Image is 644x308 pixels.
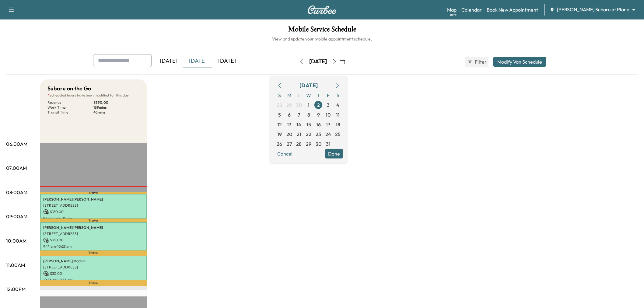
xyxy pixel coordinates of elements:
p: 8:05 am - 9:05 am [43,216,144,221]
span: T [313,90,323,100]
p: Work Time [47,105,93,110]
p: Travel [40,219,147,222]
span: 31 [326,140,331,147]
span: 22 [306,130,311,138]
h1: Mobile Service Schedule [6,26,638,36]
span: 18 [336,121,340,128]
span: 26 [277,140,282,147]
button: Done [325,149,343,158]
span: W [304,90,313,100]
p: Travel [40,280,147,286]
span: 14 [296,121,301,128]
span: 7 [298,111,300,118]
p: [PERSON_NAME] [PERSON_NAME] [43,225,144,230]
p: 07:00AM [6,164,27,172]
span: 1 [308,101,310,108]
p: $ 180.00 [43,209,144,215]
span: 28 [296,140,302,147]
span: 27 [287,140,292,147]
p: Travel [40,250,147,256]
p: 9:14 am - 10:23 am [43,244,144,249]
img: Curbee Logo [307,5,337,14]
span: 20 [286,130,292,138]
p: $ 180.00 [43,237,144,243]
p: 189 mins [93,105,139,110]
div: [DATE] [309,58,327,65]
p: Travel [40,192,147,194]
span: Filter [475,58,486,65]
span: 9 [317,111,320,118]
a: Calendar [461,6,482,13]
span: 30 [296,101,302,108]
p: 12:00PM [6,285,26,293]
p: [PERSON_NAME] Machin [43,259,144,264]
p: 43 mins [93,110,139,115]
a: MapBeta [447,6,457,13]
p: [STREET_ADDRESS] [43,265,144,270]
span: 10 [326,111,331,118]
p: 08:00AM [6,189,27,196]
span: 11 [336,111,340,118]
span: 30 [316,140,321,147]
span: [PERSON_NAME] Subaru of Plano [557,6,629,13]
span: 8 [307,111,310,118]
span: 25 [335,130,341,138]
span: 15 [306,121,311,128]
p: [STREET_ADDRESS] [43,231,144,236]
span: S [333,90,343,100]
span: 3 [327,101,330,108]
span: 23 [316,130,321,138]
p: Revenue [47,100,93,105]
h6: View and update your mobile appointment schedule. [6,36,638,42]
button: Modify Van Schedule [493,57,546,67]
span: 12 [277,121,282,128]
span: 28 [277,101,282,108]
div: [DATE] [212,54,242,68]
p: 06:00AM [6,140,27,148]
span: 19 [277,130,282,138]
p: [PERSON_NAME] [PERSON_NAME] [43,197,144,202]
p: $ 30.00 [43,271,144,276]
p: Scheduled hours have been modified for this day [47,93,139,98]
div: Beta [450,12,457,17]
button: Cancel [275,149,295,158]
div: [DATE] [154,54,183,68]
p: $ 390.00 [93,100,139,105]
span: 29 [286,101,292,108]
div: [DATE] [299,81,318,89]
a: Book New Appointment [487,6,538,13]
span: M [284,90,294,100]
span: T [294,90,304,100]
p: [STREET_ADDRESS] [43,203,144,208]
p: 10:36 am - 11:36 am [43,278,144,282]
span: 6 [288,111,291,118]
span: S [275,90,284,100]
span: F [323,90,333,100]
span: 5 [278,111,281,118]
span: 21 [297,130,301,138]
button: Filter [465,57,488,67]
p: 09:00AM [6,213,27,220]
p: 10:00AM [6,237,26,244]
span: 4 [336,101,339,108]
div: [DATE] [183,54,212,68]
span: 17 [326,121,330,128]
span: 24 [325,130,331,138]
span: 16 [316,121,321,128]
p: 11:00AM [6,261,25,269]
h5: Subaru on the Go [47,84,91,93]
span: 13 [287,121,292,128]
span: 29 [306,140,311,147]
span: 2 [317,101,320,108]
p: Transit Time [47,110,93,115]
